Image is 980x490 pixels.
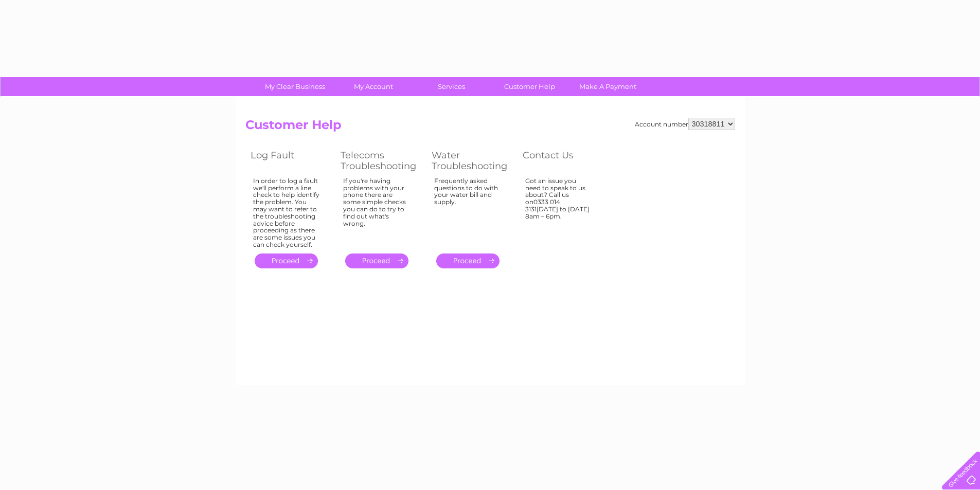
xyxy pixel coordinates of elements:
[525,177,592,244] div: Got an issue you need to speak to us about? Call us on [DATE] to [DATE] 8am – 6pm.
[434,177,502,244] div: Frequently asked questions to do with your water bill and supply.
[409,77,494,96] a: Services
[255,253,318,268] a: .
[525,198,560,213] avayaelement: 0333 014 3131
[436,253,500,268] a: .
[635,118,735,130] div: Account number
[518,147,608,174] th: Contact Us
[565,77,650,96] a: Make A Payment
[343,177,411,244] div: If you're having problems with your phone there are some simple checks you can do to try to find ...
[335,147,426,174] th: Telecoms Troubleshooting
[253,177,320,248] div: In order to log a fault we'll perform a line check to help identify the problem. You may want to ...
[426,147,518,174] th: Water Troubleshooting
[253,77,337,96] a: My Clear Business
[487,77,572,96] a: Customer Help
[345,253,408,268] a: .
[245,118,735,137] h2: Customer Help
[245,147,335,174] th: Log Fault
[331,77,416,96] a: My Account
